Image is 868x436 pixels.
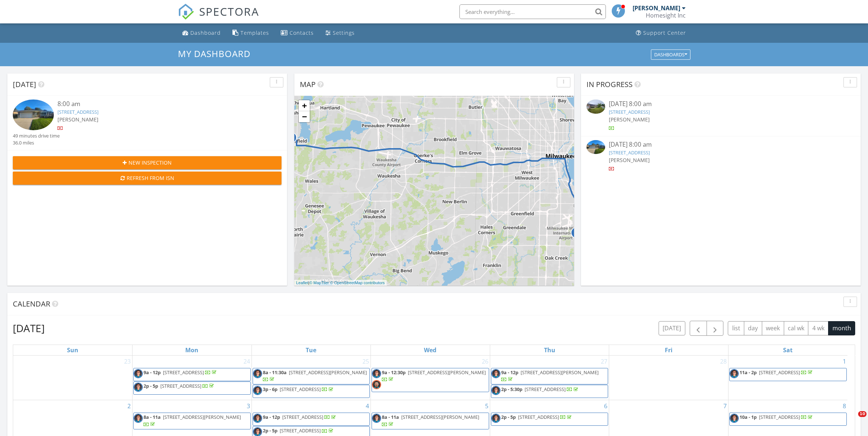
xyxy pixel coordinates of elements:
[841,356,847,367] a: Go to March 1, 2025
[841,400,847,412] a: Go to March 8, 2025
[134,383,143,392] img: new_circles1.jpg
[144,383,215,389] a: 2p - 5p [STREET_ADDRESS]
[663,345,674,355] a: Friday
[501,386,580,392] a: 2p - 5:30p [STREET_ADDRESS]
[730,414,739,423] img: new_circles1.jpg
[299,100,310,111] a: Zoom in
[253,413,370,426] a: 9a - 12p [STREET_ADDRESS]
[304,345,318,355] a: Tuesday
[163,369,204,376] span: [STREET_ADDRESS]
[480,356,490,367] a: Go to February 26, 2025
[609,116,650,123] span: [PERSON_NAME]
[263,386,277,392] span: 3p - 6p
[178,48,250,60] span: My Dashboard
[728,321,744,335] button: list
[242,356,252,367] a: Go to February 24, 2025
[808,321,828,335] button: 4 wk
[133,413,251,429] a: 8a - 11a [STREET_ADDRESS][PERSON_NAME]
[858,411,867,417] span: 10
[299,111,310,122] a: Zoom out
[13,156,282,169] button: New Inspection
[740,369,814,376] a: 11a - 2p [STREET_ADDRESS]
[333,29,355,36] div: Settings
[178,4,194,20] img: The Best Home Inspection Software - Spectora
[144,383,158,389] span: 2p - 5p
[245,400,252,412] a: Go to March 3, 2025
[179,26,224,40] a: Dashboard
[361,356,370,367] a: Go to February 25, 2025
[253,385,370,398] a: 3p - 6p [STREET_ADDRESS]
[382,414,399,420] span: 8a - 11a
[422,345,438,355] a: Wednesday
[729,368,847,381] a: 11a - 2p [STREET_ADDRESS]
[372,368,489,392] a: 9a - 12:30p [STREET_ADDRESS][PERSON_NAME]
[190,29,221,36] div: Dashboard
[740,414,814,420] a: 10a - 1p [STREET_ADDRESS]
[707,321,724,336] button: Next month
[134,414,143,423] img: new_circles1.jpg
[13,321,45,335] h2: [DATE]
[253,414,262,423] img: new_circles1.jpg
[372,380,381,389] img: screenshot_20250203_152306.png
[609,149,650,156] a: [STREET_ADDRESS]
[459,4,606,19] input: Search everything...
[491,368,608,384] a: 9a - 12p [STREET_ADDRESS][PERSON_NAME]
[401,414,479,420] span: [STREET_ADDRESS][PERSON_NAME]
[282,414,323,420] span: [STREET_ADDRESS]
[133,356,252,400] td: Go to February 24, 2025
[646,12,686,19] div: Homesight Inc
[57,109,98,115] a: [STREET_ADDRESS]
[57,116,98,123] span: [PERSON_NAME]
[13,356,133,400] td: Go to February 23, 2025
[253,368,370,384] a: 8a - 11:30a [STREET_ADDRESS][PERSON_NAME]
[160,383,201,389] span: [STREET_ADDRESS]
[382,414,479,427] a: 8a - 11a [STREET_ADDRESS][PERSON_NAME]
[521,369,599,376] span: [STREET_ADDRESS][PERSON_NAME]
[13,132,60,139] div: 49 minutes drive time
[144,414,161,420] span: 8a - 11a
[633,4,680,12] div: [PERSON_NAME]
[134,369,143,378] img: new_circles1.jpg
[643,29,686,36] div: Support Center
[289,369,367,376] span: [STREET_ADDRESS][PERSON_NAME]
[241,29,269,36] div: Templates
[719,356,728,367] a: Go to February 28, 2025
[371,356,490,400] td: Go to February 26, 2025
[230,26,272,40] a: Templates
[784,321,809,335] button: cal wk
[491,385,608,398] a: 2p - 5:30p [STREET_ADDRESS]
[13,99,54,130] img: 9349755%2Fcover_photos%2F3bu6ndHFLADSr31tiAiU%2Fsmall.jpeg
[178,10,259,25] a: SPECTORA
[586,140,605,154] img: 9349755%2Fcover_photos%2F3bu6ndHFLADSr31tiAiU%2Fsmall.jpeg
[501,369,599,383] a: 9a - 12p [STREET_ADDRESS][PERSON_NAME]
[263,386,335,392] a: 3p - 6p [STREET_ADDRESS]
[491,414,500,423] img: new_circles1.jpg
[609,99,833,109] div: [DATE] 8:00 am
[296,281,308,285] a: Leaflet
[13,99,282,146] a: 8:00 am [STREET_ADDRESS] [PERSON_NAME] 49 minutes drive time 36.0 miles
[372,413,489,429] a: 8a - 11a [STREET_ADDRESS][PERSON_NAME]
[843,411,861,429] iframe: Intercom live chat
[491,386,500,395] img: new_circles1.jpg
[690,321,707,336] button: Previous month
[291,138,295,142] div: 141 S. Cushing Park Road, Delafield WI 53018
[518,414,559,420] span: [STREET_ADDRESS]
[759,414,800,420] span: [STREET_ADDRESS]
[501,369,518,376] span: 9a - 12p
[382,369,406,376] span: 9a - 12:30p
[740,414,757,420] span: 10a - 1p
[828,321,855,335] button: month
[280,386,321,392] span: [STREET_ADDRESS]
[263,369,287,376] span: 8a - 11:30a
[263,427,335,434] a: 2p - 5p [STREET_ADDRESS]
[57,99,259,109] div: 8:00 am
[586,79,633,89] span: In Progress
[609,109,650,115] a: [STREET_ADDRESS]
[278,26,317,40] a: Contacts
[729,413,847,426] a: 10a - 1p [STREET_ADDRESS]
[253,369,262,378] img: new_circles1.jpg
[184,345,200,355] a: Monday
[654,52,687,57] div: Dashboards
[263,414,280,420] span: 9a - 12p
[253,386,262,395] img: new_circles1.jpg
